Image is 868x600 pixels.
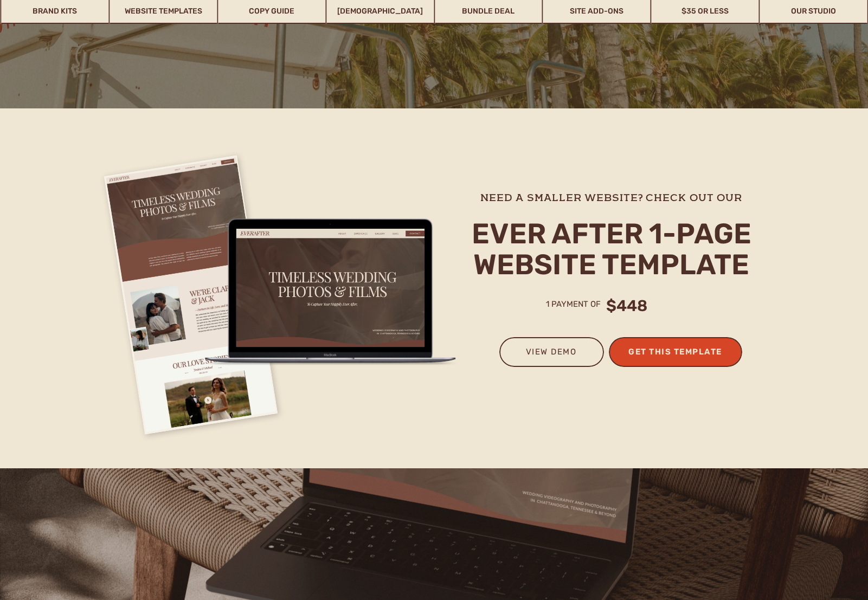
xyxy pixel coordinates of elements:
[622,345,729,363] a: get this template
[510,345,593,368] a: view demo
[470,191,753,203] a: need a smaller website? check out our
[602,295,647,319] h1: $448
[160,87,409,213] p: [GEOGRAPHIC_DATA] website template
[464,218,759,283] h2: ever after 1-page website template
[164,61,350,79] h3: What to expect with a
[546,298,614,312] p: 1 payment of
